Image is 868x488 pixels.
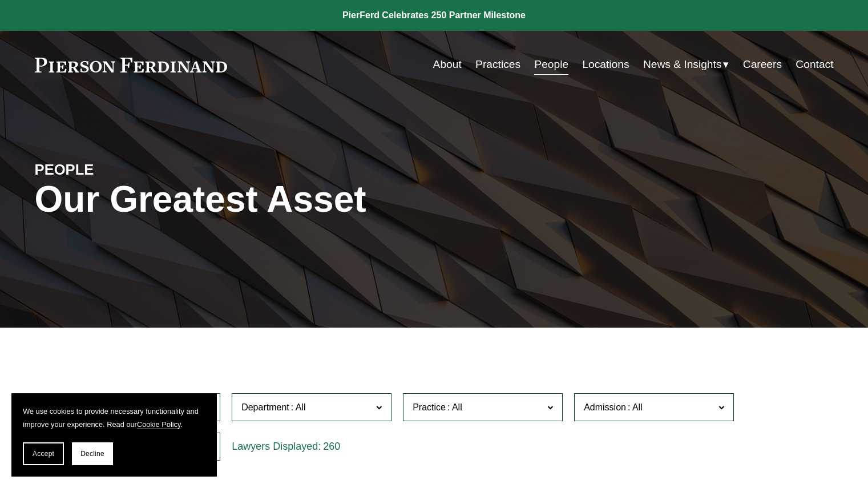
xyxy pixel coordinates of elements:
a: Careers [743,54,782,75]
section: Cookie banner [11,393,217,477]
a: About [433,54,462,75]
button: Accept [23,442,64,465]
button: Decline [72,442,113,465]
a: People [534,54,568,75]
a: Locations [582,54,629,75]
span: Accept [33,450,54,458]
span: Practice [413,402,446,412]
h4: PEOPLE [35,160,235,179]
a: folder dropdown [643,54,729,75]
span: 260 [323,441,340,452]
span: News & Insights [643,55,722,75]
h1: Our Greatest Asset [35,179,567,220]
a: Practices [475,54,520,75]
p: We use cookies to provide necessary functionality and improve your experience. Read our . [23,405,205,431]
a: Cookie Policy [137,420,181,429]
span: Decline [80,450,104,458]
span: Department [241,402,289,412]
a: Contact [796,54,833,75]
span: Admission [584,402,626,412]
